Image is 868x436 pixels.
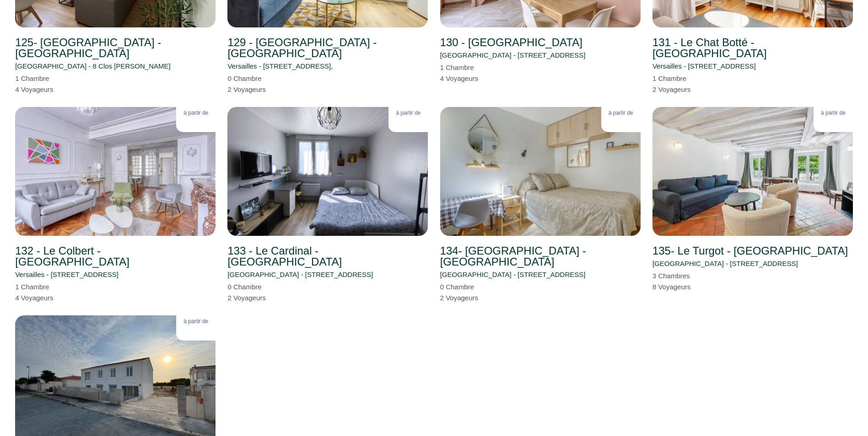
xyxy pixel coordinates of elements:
h2: 131 - Le Chat Botté - [GEOGRAPHIC_DATA] [652,37,853,59]
img: rental-image [15,107,216,236]
p: 1 Chambre [652,73,690,84]
img: rental-image [652,107,853,236]
p: à partir de [183,317,208,326]
p: 4 Voyageur [15,84,53,95]
p: 0 Chambre [440,282,478,292]
span: s [50,85,54,93]
span: s [475,74,479,82]
p: 2 Voyageur [227,292,265,303]
h2: 125- [GEOGRAPHIC_DATA] -[GEOGRAPHIC_DATA] [15,37,216,59]
span: s [475,294,479,302]
span: s [686,272,690,280]
p: [GEOGRAPHIC_DATA] - [STREET_ADDRESS] [440,269,586,280]
p: Versailles - [STREET_ADDRESS], [227,61,333,72]
p: 1 Chambre [15,282,53,292]
span: s [687,85,691,93]
p: à partir de [821,109,846,117]
p: 197 € [183,326,208,339]
h2: 129 - [GEOGRAPHIC_DATA] - [GEOGRAPHIC_DATA] [227,37,428,59]
p: 1 Chambre [15,73,53,84]
p: à partir de [183,109,208,117]
p: 2 Voyageur [440,292,478,303]
p: 8 Voyageur [652,282,690,292]
p: [GEOGRAPHIC_DATA] - [STREET_ADDRESS] [440,50,586,61]
p: 0 Chambre [227,282,265,292]
h2: 134- [GEOGRAPHIC_DATA] - [GEOGRAPHIC_DATA] [440,245,641,267]
p: 1 Chambre [440,62,478,73]
span: s [262,85,266,93]
p: [GEOGRAPHIC_DATA] - 8 Clos [PERSON_NAME] [15,61,171,72]
h2: 130 - [GEOGRAPHIC_DATA] [440,37,582,48]
p: 75 € [183,117,208,130]
span: s [687,283,691,291]
p: 100 € [821,117,846,130]
h2: 135- Le Turgot - [GEOGRAPHIC_DATA] [652,245,848,256]
img: rental-image [227,107,428,236]
p: [GEOGRAPHIC_DATA] - [STREET_ADDRESS] [227,269,373,280]
p: [GEOGRAPHIC_DATA] - [STREET_ADDRESS] [652,258,798,269]
img: rental-image [440,107,641,236]
h2: 133 - Le Cardinal - [GEOGRAPHIC_DATA] [227,245,428,267]
p: 4 Voyageur [15,292,53,303]
p: 3 Chambre [652,271,690,282]
h2: 132 - Le Colbert - [GEOGRAPHIC_DATA] [15,245,216,267]
p: 60 € [609,117,633,130]
p: à partir de [609,109,633,117]
p: 65 € [396,117,421,130]
p: Versailles - [STREET_ADDRESS] [15,269,119,280]
p: 0 Chambre [227,73,265,84]
p: à partir de [396,109,421,117]
span: s [50,294,54,302]
p: 4 Voyageur [440,73,478,84]
p: 2 Voyageur [227,84,265,95]
p: 2 Voyageur [652,84,690,95]
p: Versailles - [STREET_ADDRESS] [652,61,756,72]
span: s [262,294,266,302]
